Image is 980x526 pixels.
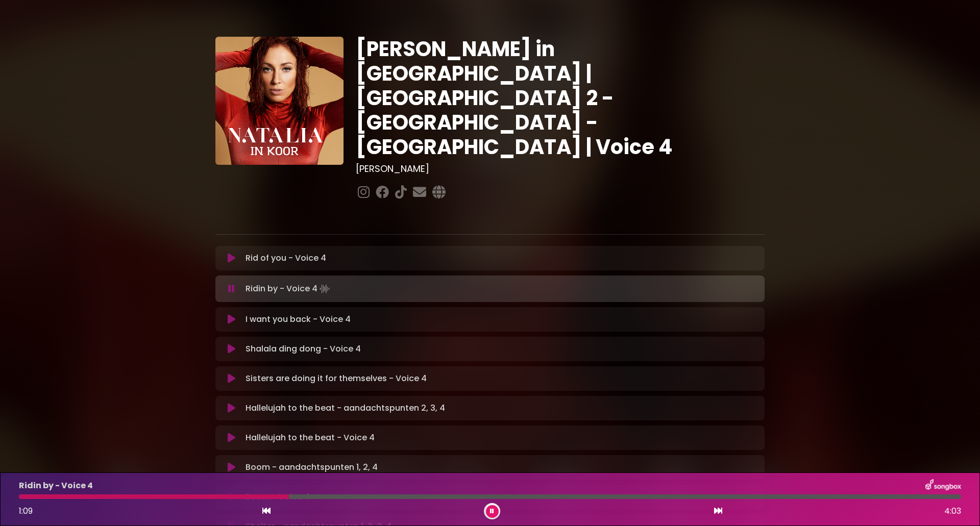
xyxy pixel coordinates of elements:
[215,37,344,165] img: YTVS25JmS9CLUqXqkEhs
[246,313,351,325] p: I want you back - Voice 4
[19,505,33,517] span: 1:09
[356,37,765,159] h1: [PERSON_NAME] in [GEOGRAPHIC_DATA] | [GEOGRAPHIC_DATA] 2 - [GEOGRAPHIC_DATA] - [GEOGRAPHIC_DATA] ...
[356,163,765,174] h3: [PERSON_NAME]
[925,479,961,492] img: songbox-logo-white.png
[246,282,332,296] p: Ridin by - Voice 4
[246,252,326,264] p: Rid of you - Voice 4
[317,282,332,296] img: waveform4.gif
[246,402,445,414] p: Hallelujah to the beat - aandachtspunten 2, 3, 4
[246,343,361,355] p: Shalala ding dong - Voice 4
[944,505,961,517] span: 4:03
[246,432,375,444] p: Hallelujah to the beat - Voice 4
[246,461,378,473] p: Boom - aandachtspunten 1, 2, 4
[19,480,93,492] p: Ridin by - Voice 4
[246,372,427,385] p: Sisters are doing it for themselves - Voice 4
